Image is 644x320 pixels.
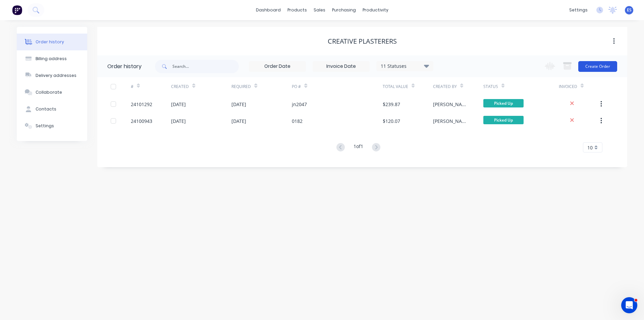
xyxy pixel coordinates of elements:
div: Settings [36,123,54,129]
input: Invoice Date [313,61,369,72]
div: Order history [36,39,64,45]
span: Picked Up [483,99,524,107]
div: sales [310,5,329,15]
a: dashboard [253,5,284,15]
button: Delivery addresses [17,67,87,84]
div: Required [231,77,292,96]
div: Creative Plasterers [328,37,397,45]
div: jn2047 [292,101,307,108]
div: [DATE] [171,118,186,125]
div: [DATE] [231,118,246,125]
div: Collaborate [36,89,62,95]
div: Order history [107,62,142,71]
div: Delivery addresses [36,73,76,79]
div: [PERSON_NAME] [433,118,470,125]
div: PO # [292,77,382,96]
div: $239.87 [383,101,400,108]
span: 10 [587,144,593,151]
input: Search... [172,60,239,73]
div: Invoiced [559,77,599,96]
button: Settings [17,118,87,134]
div: 24100943 [131,118,152,125]
div: 0182 [292,118,303,125]
div: Total Value [383,77,433,96]
div: Status [483,77,559,96]
div: 11 Statuses [377,62,433,70]
div: Contacts [36,106,56,112]
div: products [284,5,310,15]
div: [DATE] [231,101,246,108]
div: purchasing [329,5,359,15]
div: Billing address [36,56,67,62]
input: Order Date [249,61,306,72]
div: Created By [433,84,457,90]
div: # [131,77,171,96]
div: Status [483,84,498,90]
button: Billing address [17,50,87,67]
div: Total Value [383,84,408,90]
div: Created [171,77,231,96]
div: # [131,84,133,90]
div: [PERSON_NAME] [433,101,470,108]
img: Factory [12,5,22,15]
button: Order history [17,34,87,50]
button: Create Order [578,61,617,72]
button: Contacts [17,101,87,118]
div: PO # [292,84,301,90]
div: productivity [359,5,392,15]
iframe: Intercom live chat [621,297,637,313]
div: 24101292 [131,101,152,108]
div: Invoiced [559,84,577,90]
div: settings [566,5,591,15]
div: 1 of 1 [354,143,363,152]
button: Collaborate [17,84,87,101]
div: Created By [433,77,483,96]
span: Picked Up [483,116,524,124]
div: Created [171,84,189,90]
div: Required [231,84,251,90]
div: $120.07 [383,118,400,125]
div: [DATE] [171,101,186,108]
span: ES [627,7,632,13]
